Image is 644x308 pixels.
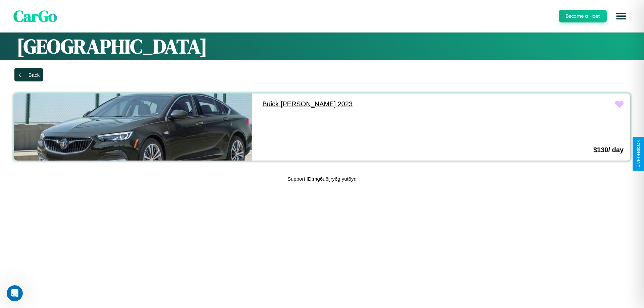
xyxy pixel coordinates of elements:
[7,285,23,301] iframe: Intercom live chat
[559,10,607,22] button: Become a Host
[287,174,357,183] p: Support ID: mg6u6ijry6gfyut6yn
[256,94,494,115] a: Buick [PERSON_NAME] 2023
[612,7,631,25] button: Open menu
[13,5,57,27] span: CarGo
[29,72,40,78] div: Back
[17,33,627,60] h1: [GEOGRAPHIC_DATA]
[593,146,624,154] h3: $ 130 / day
[14,68,43,81] button: Back
[636,140,641,168] div: Give Feedback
